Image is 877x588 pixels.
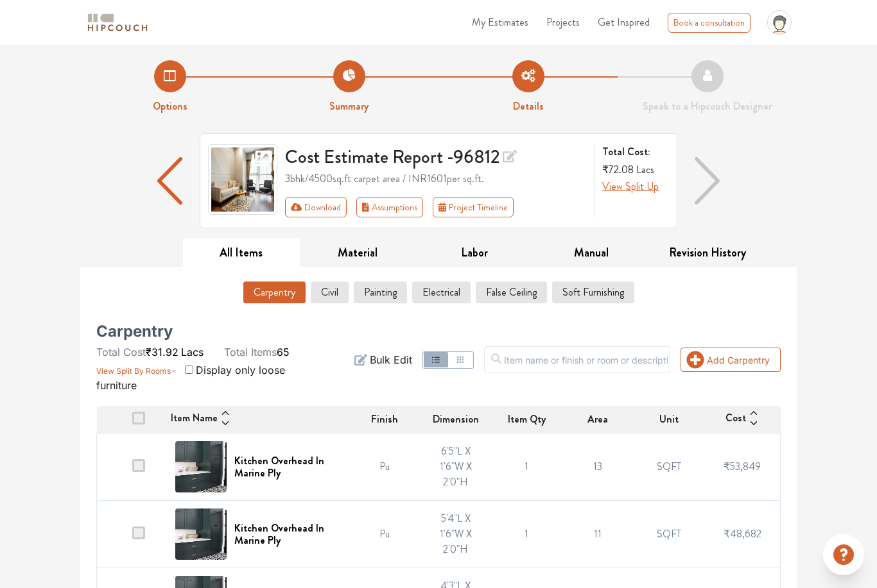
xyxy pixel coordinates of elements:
[491,501,562,568] td: 1
[96,360,177,378] button: View Split By Rooms
[472,15,528,29] span: My Estimates
[285,197,587,217] div: Toolbar with button groups
[96,366,171,376] span: View Split By Rooms
[681,348,781,372] button: Add Carpentry
[175,441,227,492] img: Kitchen Overhead In Marine Ply
[285,197,347,217] button: Download
[354,281,407,303] button: Painting
[300,239,417,267] button: Material
[85,8,150,37] span: logo-horizontal.svg
[243,281,306,303] button: Carpentry
[636,162,654,177] span: Lacs
[224,344,290,360] li: 65
[234,455,342,479] h6: Kitchen Overhead In Marine Ply
[171,410,218,428] span: Item Name
[602,179,659,194] span: View Split Up
[421,501,492,568] td: 5'4"L X 1'6"W X 2'0"H
[513,99,544,113] strong: Details
[416,239,533,267] button: Labor
[349,433,421,501] td: Pu
[484,346,670,373] input: Item name or finish or room or description
[476,281,547,303] button: False Ceiling
[208,144,277,215] img: gallery
[412,281,471,303] button: Electrical
[183,239,300,267] button: All Items
[433,412,479,427] span: Dimension
[234,522,342,546] h6: Kitchen Overhead In Marine Ply
[354,352,412,367] button: Bulk Edit
[562,433,634,501] td: 13
[602,162,634,177] span: ₹72.08
[546,15,580,29] span: Projects
[356,197,423,217] button: Assumptions
[311,281,349,303] button: Civil
[724,459,761,474] span: ₹53,849
[725,410,746,428] span: Cost
[587,412,608,427] span: Area
[533,239,650,267] button: Manual
[285,144,587,169] h3: Cost Estimate Report - 96812
[349,501,421,568] td: Pu
[649,239,766,267] button: Revision History
[695,157,720,205] img: arrow right
[633,433,704,501] td: SQFT
[633,501,704,568] td: SQFT
[285,171,587,187] div: 3bhk / 4500 sq.ft carpet area / INR 1601 per sq.ft.
[508,412,546,427] span: Item Qty
[153,99,187,113] strong: Options
[146,346,178,358] span: ₹31.92
[602,144,666,160] strong: Total Cost:
[329,99,369,113] strong: Summary
[598,15,650,29] span: Get Inspired
[491,433,562,501] td: 1
[602,179,659,194] button: View Split Up
[96,326,173,337] h5: Carpentry
[433,197,514,217] button: Project Timeline
[659,412,679,427] span: Unit
[421,433,492,501] td: 6'5"L X 1'6"W X 2'0"H
[175,508,227,560] img: Kitchen Overhead In Marine Ply
[370,352,412,367] span: Bulk Edit
[643,99,772,113] strong: Speak to a Hipcouch Designer
[157,157,183,205] img: arrow left
[285,197,524,217] div: First group
[724,526,761,541] span: ₹48,682
[85,12,150,34] img: logo-horizontal.svg
[552,281,634,303] button: Soft Furnishing
[96,346,146,358] span: Total Cost
[181,346,204,358] span: Lacs
[224,346,277,358] span: Total Items
[371,412,398,427] span: Finish
[668,13,751,33] div: Book a consultation
[562,501,634,568] td: 11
